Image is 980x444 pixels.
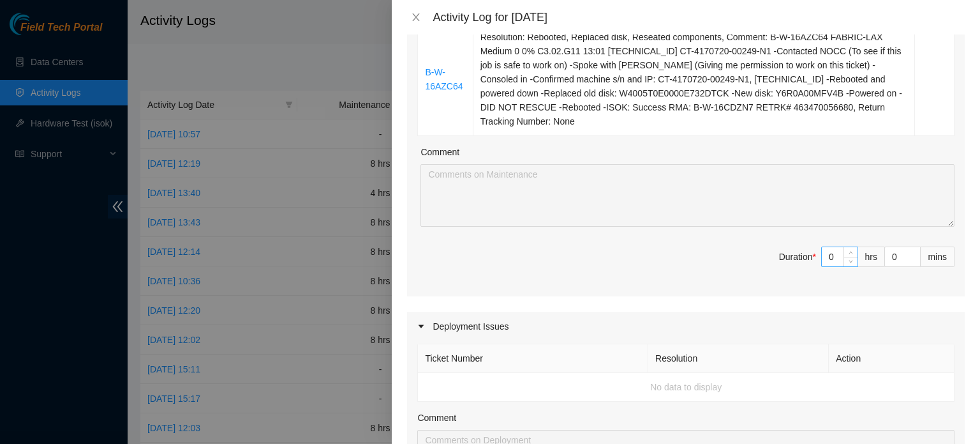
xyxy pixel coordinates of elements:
[425,67,463,91] a: B-W-16AZC64
[921,247,954,267] div: mins
[418,373,954,402] td: No data to display
[847,258,855,266] span: down
[417,323,425,330] span: caret-right
[843,247,857,257] span: Increase Value
[648,344,829,373] th: Resolution
[843,257,857,266] span: Decrease Value
[433,10,965,24] div: Activity Log for [DATE]
[779,250,816,264] div: Duration
[420,145,459,159] label: Comment
[847,249,855,256] span: up
[407,11,425,24] button: Close
[417,411,456,425] label: Comment
[829,344,954,373] th: Action
[420,164,954,227] textarea: Comment
[411,12,421,22] span: close
[407,312,965,341] div: Deployment Issues
[418,344,648,373] th: Ticket Number
[473,23,915,136] td: Resolution: Rebooted, Replaced disk, Reseated components, Comment: B-W-16AZC64 FABRIC-LAX Medium ...
[858,247,885,267] div: hrs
